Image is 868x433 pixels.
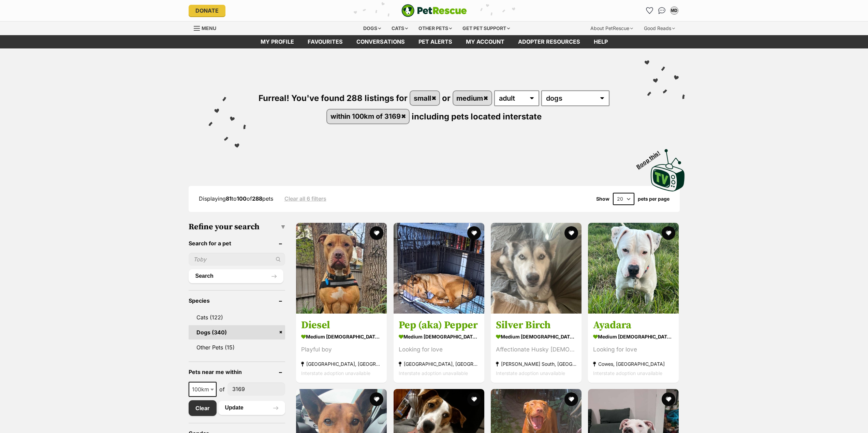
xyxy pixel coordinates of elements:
[189,400,217,416] a: Clear
[467,226,481,240] button: favourite
[284,196,326,202] a: Clear all 6 filters
[587,35,615,48] a: Help
[669,5,680,16] button: My account
[593,370,662,376] span: Interstate adoption unavailable
[662,392,676,406] button: favourite
[394,313,484,383] a: Pep (aka) Pepper medium [DEMOGRAPHIC_DATA] Dog Looking for love [GEOGRAPHIC_DATA], [GEOGRAPHIC_DA...
[194,21,221,34] a: Menu
[467,392,481,406] button: favourite
[219,385,225,393] span: of
[189,340,285,355] a: Other Pets (15)
[453,91,491,105] a: medium
[644,5,655,16] a: Favourites
[370,226,384,240] button: favourite
[370,392,384,406] button: favourite
[399,359,479,368] strong: [GEOGRAPHIC_DATA], [GEOGRAPHIC_DATA]
[638,196,670,202] label: pets per page
[442,93,451,103] span: or
[189,325,285,340] a: Dogs (340)
[496,345,576,354] div: Affectionate Husky [DEMOGRAPHIC_DATA]
[496,370,565,376] span: Interstate adoption unavailable
[564,392,578,406] button: favourite
[651,149,685,191] img: PetRescue TV logo
[394,223,484,314] img: Pep (aka) Pepper - Australian Kelpie x Australian Cattle Dog
[414,21,457,35] div: Other pets
[296,313,387,383] a: Diesel medium [DEMOGRAPHIC_DATA] Dog Playful boy [GEOGRAPHIC_DATA], [GEOGRAPHIC_DATA] Interstate ...
[458,21,515,35] div: Get pet support
[189,310,285,324] a: Cats (122)
[189,369,285,375] header: Pets near me within
[301,318,382,331] h3: Diesel
[596,196,609,202] span: Show
[189,269,284,283] button: Search
[639,21,680,35] div: Good Reads
[399,331,479,341] strong: medium [DEMOGRAPHIC_DATA] Dog
[301,359,382,368] strong: [GEOGRAPHIC_DATA], [GEOGRAPHIC_DATA]
[189,5,225,16] a: Donate
[588,313,679,383] a: Ayadara medium [DEMOGRAPHIC_DATA] Dog Looking for love Cowes, [GEOGRAPHIC_DATA] Interstate adopti...
[651,143,685,193] a: Boop this!
[301,345,382,354] div: Playful boy
[327,110,409,124] a: within 100km of 3169
[496,359,576,368] strong: [PERSON_NAME] South, [GEOGRAPHIC_DATA]
[593,345,674,354] div: Looking for love
[301,35,350,48] a: Favourites
[399,318,479,331] h3: Pep (aka) Pepper
[218,401,285,415] button: Update
[586,21,638,35] div: About PetRescue
[237,195,247,202] strong: 100
[259,93,408,103] span: Furreal! You've found 288 listings for
[401,4,467,17] a: PetRescue
[189,382,217,397] span: 100km
[387,21,413,35] div: Cats
[593,359,674,368] strong: Cowes, [GEOGRAPHIC_DATA]
[189,298,285,304] header: Species
[662,226,676,240] button: favourite
[401,4,467,17] img: logo-e224e6f780fb5917bec1dbf3a21bbac754714ae5b6737aabdf751b685950b380.svg
[671,7,678,14] div: MD
[226,195,232,202] strong: 81
[399,345,479,354] div: Looking for love
[496,331,576,341] strong: medium [DEMOGRAPHIC_DATA] Dog
[227,383,285,395] input: postcode
[358,21,386,35] div: Dogs
[491,223,582,314] img: Silver Birch - Siberian Husky Dog
[491,313,582,383] a: Silver Birch medium [DEMOGRAPHIC_DATA] Dog Affectionate Husky [DEMOGRAPHIC_DATA] [PERSON_NAME] So...
[657,5,667,16] a: Conversations
[189,222,285,232] h3: Refine your search
[252,195,262,202] strong: 288
[199,195,273,202] span: Displaying to of pets
[189,253,285,266] input: Toby
[511,35,587,48] a: Adopter resources
[399,370,468,376] span: Interstate adoption unavailable
[593,318,674,331] h3: Ayadara
[301,331,382,341] strong: medium [DEMOGRAPHIC_DATA] Dog
[202,25,216,31] span: Menu
[254,35,301,48] a: My profile
[296,223,387,314] img: Diesel - Staffordshire Bull Terrier Dog
[588,223,679,314] img: Ayadara - Staffordshire Bull Terrier x American Bulldog
[644,5,680,16] ul: Account quick links
[412,111,542,121] span: including pets located interstate
[459,35,511,48] a: My account
[410,91,439,105] a: small
[301,370,370,376] span: Interstate adoption unavailable
[189,240,285,246] header: Search for a pet
[564,226,578,240] button: favourite
[412,35,459,48] a: Pet alerts
[189,385,216,394] span: 100km
[635,145,666,170] span: Boop this!
[593,331,674,341] strong: medium [DEMOGRAPHIC_DATA] Dog
[350,35,412,48] a: conversations
[658,7,665,14] img: chat-41dd97257d64d25036548639549fe6c8038ab92f7586957e7f3b1b290dea8141.svg
[496,318,576,331] h3: Silver Birch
